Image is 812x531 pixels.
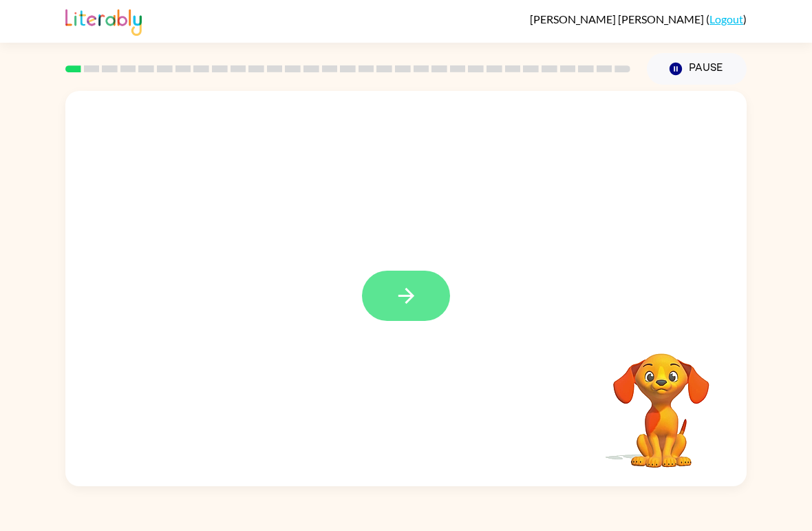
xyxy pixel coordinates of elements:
[530,12,747,25] div: ( )
[65,6,142,36] img: Literably
[592,332,730,470] video: Your browser must support playing .mp4 files to use Literably. Please try using another browser.
[647,53,747,85] button: Pause
[709,12,743,25] a: Logout
[530,12,706,25] span: [PERSON_NAME] [PERSON_NAME]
